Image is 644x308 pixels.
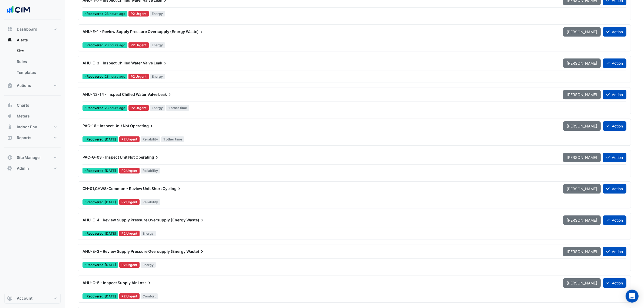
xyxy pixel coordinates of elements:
[150,11,165,17] span: Energy
[119,262,140,268] div: P2 Urgent
[128,105,149,111] div: P2 Urgent
[4,152,61,163] button: Site Manager
[82,249,186,254] span: AHU-E-3 - Review Supply Pressure Oversupply (Energy
[17,113,30,119] span: Meters
[82,123,129,128] span: PAC-16 - Inspect Unit Not
[567,281,597,285] span: [PERSON_NAME]
[128,74,149,79] div: P2 Urgent
[563,27,601,37] button: [PERSON_NAME]
[128,42,149,48] div: P2 Urgent
[119,136,140,142] div: P2 Urgent
[563,278,601,288] button: [PERSON_NAME]
[7,124,12,130] app-icon: Indoor Env
[138,280,152,286] span: Loss
[4,111,61,122] button: Meters
[158,92,172,97] span: Leak
[567,186,597,191] span: [PERSON_NAME]
[7,83,12,88] app-icon: Actions
[87,263,105,267] span: Recovered
[87,201,105,204] span: Recovered
[4,122,61,132] button: Indoor Env
[7,135,12,140] app-icon: Reports
[87,295,105,298] span: Recovered
[128,11,149,17] div: P2 Urgent
[87,44,105,47] span: Recovered
[163,186,182,191] span: Cycling
[563,121,601,131] button: [PERSON_NAME]
[141,168,160,173] span: Reliability
[17,27,37,32] span: Dashboard
[17,37,28,43] span: Alerts
[563,58,601,68] button: [PERSON_NAME]
[154,60,168,66] span: Leak
[136,155,160,160] span: Operating
[105,137,116,141] span: Tue 09-Sep-2025 23:33 AEST
[12,67,61,78] a: Templates
[17,124,37,130] span: Indoor Env
[603,215,626,225] button: Action
[87,12,105,15] span: Recovered
[567,61,597,65] span: [PERSON_NAME]
[82,92,157,97] span: AHU-N2-14 - Inspect Chilled Water Valve
[6,4,31,15] img: Company Logo
[150,105,165,111] span: Energy
[82,280,137,285] span: AHU-C-5 - Inspect Supply Air
[12,45,61,56] a: Site
[603,121,626,131] button: Action
[603,27,626,37] button: Action
[186,29,204,34] span: Waste)
[141,293,158,299] span: Comfort
[4,45,61,80] div: Alerts
[17,103,29,108] span: Charts
[82,29,185,34] span: AHU-E-1 - Review Supply Pressure Oversupply (Energy
[141,199,160,205] span: Reliability
[141,231,156,236] span: Energy
[4,80,61,91] button: Actions
[563,215,601,225] button: [PERSON_NAME]
[119,293,140,299] div: P2 Urgent
[4,132,61,143] button: Reports
[17,296,32,301] span: Account
[7,155,12,160] app-icon: Site Manager
[17,83,31,88] span: Actions
[4,35,61,45] button: Alerts
[82,218,186,222] span: AHU-E-4 - Review Supply Pressure Oversupply (Energy
[82,186,162,191] span: CH-01,CHWS-Common - Review Unit Short
[567,155,597,160] span: [PERSON_NAME]
[87,75,105,78] span: Recovered
[603,184,626,194] button: Action
[119,231,140,236] div: P2 Urgent
[119,168,140,173] div: P2 Urgent
[603,278,626,288] button: Action
[105,294,116,298] span: Tue 19-Aug-2025 11:03 AEST
[626,290,639,303] div: Open Intercom Messenger
[567,218,597,222] span: [PERSON_NAME]
[4,293,61,304] button: Account
[17,166,29,171] span: Admin
[87,138,105,141] span: Recovered
[105,43,125,47] span: Wed 10-Sep-2025 17:32 AEST
[150,42,165,48] span: Energy
[150,74,165,79] span: Energy
[87,169,105,172] span: Recovered
[105,106,125,110] span: Wed 10-Sep-2025 17:03 AEST
[130,123,154,129] span: Operating
[603,153,626,162] button: Action
[603,90,626,99] button: Action
[7,27,12,32] app-icon: Dashboard
[105,12,125,16] span: Wed 10-Sep-2025 17:33 AEST
[603,247,626,256] button: Action
[567,249,597,254] span: [PERSON_NAME]
[161,136,184,142] span: 1 other time
[7,166,12,171] app-icon: Admin
[7,37,12,43] app-icon: Alerts
[82,155,135,159] span: PAC-G-03 - Inspect Unit Not
[563,90,601,99] button: [PERSON_NAME]
[4,163,61,174] button: Admin
[17,135,31,140] span: Reports
[105,231,116,235] span: Thu 21-Aug-2025 18:04 AEST
[567,30,597,34] span: [PERSON_NAME]
[186,217,205,223] span: Waste)
[105,74,125,78] span: Wed 10-Sep-2025 17:32 AEST
[141,262,156,268] span: Energy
